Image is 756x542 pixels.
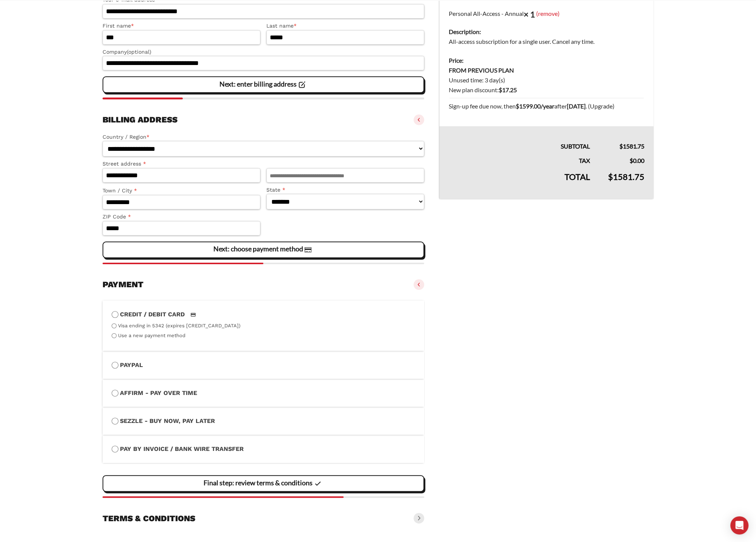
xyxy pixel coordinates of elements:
[118,323,241,328] label: Visa ending in 5342 (expires [CREDIT_CARD_DATA])
[103,212,260,221] label: ZIP Code
[516,102,554,110] strong: /year
[516,102,519,110] span: $
[516,102,541,110] bdi: 1599.00
[186,310,200,319] img: Credit / Debit Card
[449,56,644,65] dt: Price:
[103,22,260,30] label: First name
[449,65,644,111] dd: Unused time: 3 day(s) New plan discount:
[112,360,415,370] label: PayPal
[730,516,748,534] div: Open Intercom Messenger
[103,242,424,258] vaadin-button: Next: choose payment method
[112,416,415,426] label: Sezzle - Buy Now, Pay Later
[103,76,424,93] vaadin-button: Next: enter billing address
[524,9,535,19] strong: × 1
[103,133,424,141] label: Country / Region
[103,279,143,290] h3: Payment
[499,86,517,93] bdi: 17.25
[449,102,587,110] span: Sign-up fee due now, then after .
[536,9,560,17] a: (remove)
[266,186,424,194] label: State
[588,102,614,110] span: (Upgrade)
[608,172,613,182] span: $
[118,333,185,338] label: Use a new payment method
[449,67,514,74] strong: FROM PREVIOUS PLAN
[103,513,195,524] h3: Terms & conditions
[449,37,644,46] dd: All-access subscription for a single user. Cancel any time.
[112,388,415,398] label: Affirm - Pay over time
[266,22,424,30] label: Last name
[103,160,260,168] label: Street address
[449,27,644,37] dt: Description:
[112,418,118,424] input: Sezzle - Buy Now, Pay Later
[112,311,118,318] input: Credit / Debit CardCredit / Debit Card
[567,102,586,110] strong: [DATE]
[127,49,151,55] span: (optional)
[439,126,599,151] th: Subtotal
[439,151,599,166] th: Tax
[112,362,118,369] input: PayPal
[103,186,260,195] label: Town / City
[608,172,644,182] bdi: 1581.75
[112,446,118,452] input: Pay by Invoice / Bank Wire Transfer
[630,157,644,164] bdi: 0.00
[439,166,599,199] th: Total
[112,390,118,396] input: Affirm - Pay over time
[619,142,623,150] span: $
[630,157,633,164] span: $
[103,115,177,125] h3: Billing address
[103,475,424,492] vaadin-button: Final step: review terms & conditions
[619,142,644,150] bdi: 1581.75
[112,310,415,319] label: Credit / Debit Card
[112,444,415,454] label: Pay by Invoice / Bank Wire Transfer
[499,86,502,93] span: $
[103,48,424,56] label: Company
